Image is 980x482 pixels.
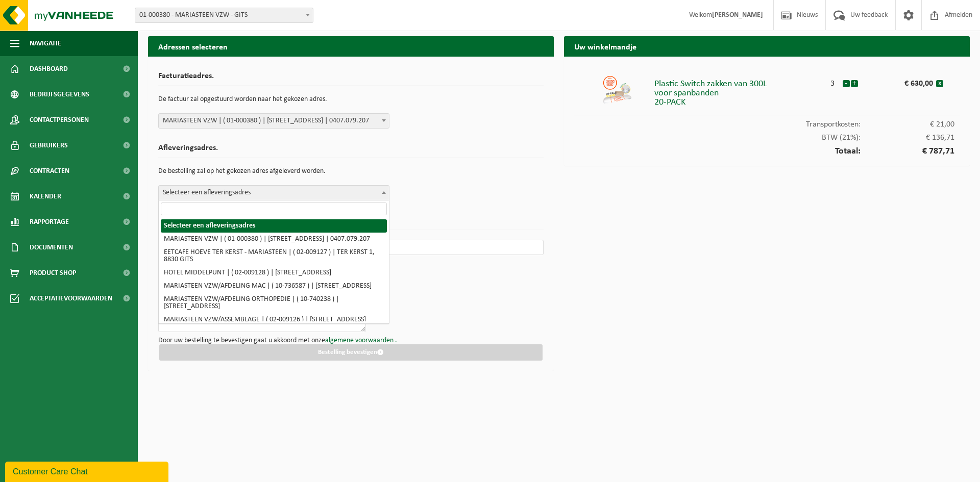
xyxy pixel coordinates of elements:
h2: Uw winkelmandje [564,36,970,56]
button: + [851,80,858,87]
span: Gebruikers [30,133,68,158]
div: Plastic Switch zakken van 300L voor spanbanden 20-PACK [654,74,823,107]
span: Bedrijfsgegevens [30,82,89,107]
span: € 787,71 [861,147,954,156]
span: Documenten [30,235,73,260]
span: Selecteer een afleveringsadres [159,186,389,200]
li: MARIASTEEN VZW/ASSEMBLAGE | ( 02-009126 ) | [STREET_ADDRESS] [161,313,387,326]
h2: Adressen selecteren [148,36,554,56]
span: Contracten [30,158,69,184]
span: Contactpersonen [30,107,89,133]
span: Dashboard [30,56,68,82]
p: De factuur zal opgestuurd worden naar het gekozen adres. [158,91,544,108]
div: € 630,00 [879,74,936,88]
button: - [843,80,850,87]
li: HOTEL MIDDELPUNT | ( 02-009128 ) | [STREET_ADDRESS] [161,266,387,280]
a: algemene voorwaarden . [325,337,397,344]
span: Product Shop [30,260,76,286]
span: Rapportage [30,209,69,235]
span: Kalender [30,184,61,209]
div: Transportkosten: [574,115,960,129]
span: MARIASTEEN VZW | ( 01-000380 ) | KOOLSKAMPSTRAAT 24, 8830 GITS | 0407.079.207 [159,114,389,128]
span: € 136,71 [861,134,954,142]
span: 01-000380 - MARIASTEEN VZW - GITS [135,8,313,22]
span: € 21,00 [861,120,954,129]
p: Door uw bestelling te bevestigen gaat u akkoord met onze [158,337,544,344]
img: 01-999953 [602,74,632,105]
li: EETCAFE HOEVE TER KERST - MARIASTEEN | ( 02-009127 ) | TER KERST 1, 8830 GITS [161,246,387,266]
div: Totaal: [574,142,960,156]
span: MARIASTEEN VZW | ( 01-000380 ) | KOOLSKAMPSTRAAT 24, 8830 GITS | 0407.079.207 [158,113,389,129]
p: De bestelling zal op het gekozen adres afgeleverd worden. [158,163,544,180]
button: Bestelling bevestigen [159,344,543,361]
li: MARIASTEEN VZW | ( 01-000380 ) | [STREET_ADDRESS] | 0407.079.207 [161,233,387,246]
iframe: chat widget [5,460,170,482]
h2: Afleveringsadres. [158,144,544,158]
li: MARIASTEEN VZW/AFDELING MAC | ( 10-736587 ) | [STREET_ADDRESS] [161,280,387,293]
div: BTW (21%): [574,129,960,142]
li: Selecteer een afleveringsadres [161,219,387,233]
span: Navigatie [30,31,61,56]
span: Acceptatievoorwaarden [30,286,112,311]
span: 01-000380 - MARIASTEEN VZW - GITS [135,8,313,23]
span: Selecteer een afleveringsadres [158,185,389,200]
h2: Facturatieadres. [158,72,544,86]
button: x [936,80,943,87]
strong: [PERSON_NAME] [712,11,763,19]
div: 3 [823,74,842,88]
li: MARIASTEEN VZW/AFDELING ORTHOPEDIE | ( 10-740238 ) | [STREET_ADDRESS] [161,293,387,313]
